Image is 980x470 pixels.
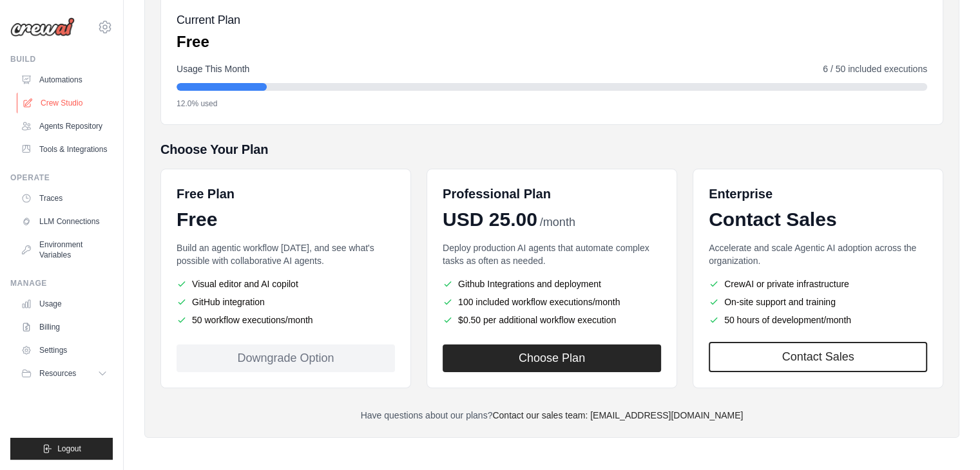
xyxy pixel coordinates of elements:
a: Traces [15,188,113,209]
button: Choose Plan [443,344,661,372]
img: Logo [10,17,75,37]
span: /month [540,214,575,231]
div: Operate [10,173,113,183]
h6: Free Plan [177,185,235,203]
span: Resources [39,368,76,379]
span: USD 25.00 [443,208,537,231]
h6: Professional Plan [443,185,551,203]
span: Logout [57,444,81,454]
p: Accelerate and scale Agentic AI adoption across the organization. [709,241,927,267]
a: Automations [15,70,113,90]
p: Have questions about our plans? [160,409,943,422]
span: 6 / 50 included executions [823,62,927,75]
h5: Current Plan [177,11,240,29]
li: 50 hours of development/month [709,314,927,326]
a: Environment Variables [15,234,113,265]
p: Free [177,32,240,52]
li: 50 workflow executions/month [177,314,395,326]
a: Contact Sales [709,342,927,372]
li: On-site support and training [709,296,927,308]
span: 12.0% used [177,99,217,109]
button: Logout [10,438,113,460]
div: Manage [10,278,113,288]
h6: Enterprise [709,185,927,203]
div: Build [10,54,113,64]
div: Downgrade Option [177,344,395,372]
button: Resources [15,363,113,384]
a: Tools & Integrations [15,139,113,160]
p: Deploy production AI agents that automate complex tasks as often as needed. [443,241,661,267]
h5: Choose Your Plan [160,140,943,158]
a: Agents Repository [15,116,113,136]
a: Settings [15,340,113,361]
span: Usage This Month [177,62,249,75]
li: 100 included workflow executions/month [443,296,661,308]
li: $0.50 per additional workflow execution [443,314,661,326]
div: Free [177,208,395,231]
a: Usage [15,294,113,314]
a: Crew Studio [17,93,114,113]
a: Contact our sales team: [EMAIL_ADDRESS][DOMAIN_NAME] [492,410,743,420]
a: Billing [15,317,113,337]
div: Contact Sales [709,208,927,231]
li: CrewAI or private infrastructure [709,277,927,290]
p: Build an agentic workflow [DATE], and see what's possible with collaborative AI agents. [177,241,395,267]
li: Github Integrations and deployment [443,277,661,290]
li: Visual editor and AI copilot [177,277,395,290]
a: LLM Connections [15,211,113,232]
li: GitHub integration [177,296,395,308]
